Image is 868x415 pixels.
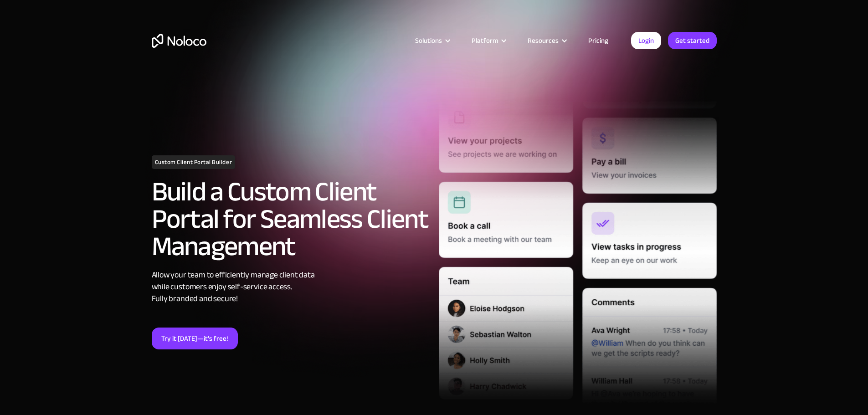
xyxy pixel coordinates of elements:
[152,269,430,305] div: Allow your team to efficiently manage client data while customers enjoy self-service access. Full...
[404,35,460,46] div: Solutions
[516,35,577,46] div: Resources
[415,35,442,46] div: Solutions
[152,155,236,169] h1: Custom Client Portal Builder
[152,178,430,260] h2: Build a Custom Client Portal for Seamless Client Management
[152,328,238,349] a: Try it [DATE]—it’s free!
[577,35,620,46] a: Pricing
[472,35,498,46] div: Platform
[631,32,661,49] a: Login
[152,34,206,48] a: home
[668,32,717,49] a: Get started
[528,35,559,46] div: Resources
[460,35,516,46] div: Platform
